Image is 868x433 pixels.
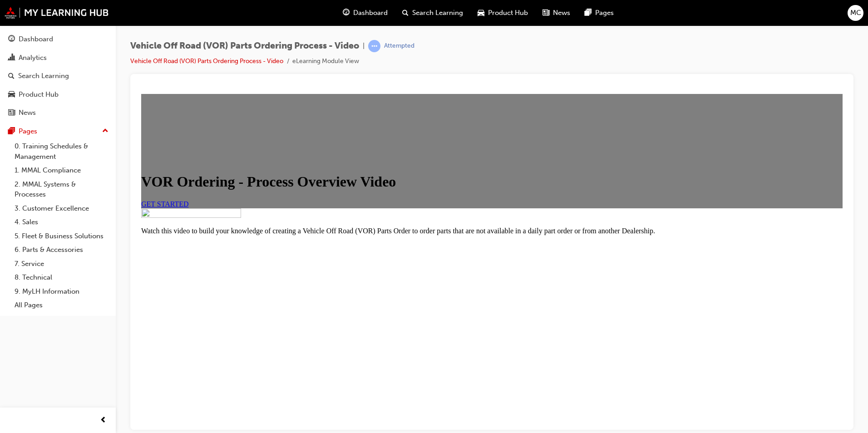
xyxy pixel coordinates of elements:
span: pages-icon [8,128,15,136]
span: guage-icon [8,35,15,44]
a: 4. Sales [11,215,112,229]
span: | [363,41,365,51]
span: car-icon [478,7,484,19]
img: mmal [5,7,109,19]
button: MC [848,5,863,21]
span: news-icon [542,7,549,19]
a: GET STARTED [4,110,51,118]
a: 9. MyLH Information [11,285,112,299]
a: News [4,104,112,121]
a: 5. Fleet & Business Solutions [11,229,112,243]
span: News [553,8,570,18]
a: 8. Technical [11,271,112,285]
a: Search Learning [4,68,112,84]
span: chart-icon [8,54,15,62]
span: news-icon [8,109,15,117]
a: 7. Service [11,257,112,271]
span: guage-icon [343,7,350,19]
span: MC [850,8,861,18]
a: car-iconProduct Hub [470,4,535,22]
p: Watch this video to build your knowledge of creating a Vehicle Off Road (VOR) Parts Order to orde... [4,137,705,145]
a: search-iconSearch Learning [395,4,470,22]
a: All Pages [11,298,112,312]
span: up-icon [102,125,108,137]
span: Search Learning [412,8,463,18]
a: 2. MMAL Systems & Processes [11,177,112,202]
span: Dashboard [353,8,388,18]
span: car-icon [8,91,15,99]
span: Pages [595,8,614,18]
div: Analytics [19,53,47,63]
button: Pages [4,123,112,140]
a: Analytics [4,49,112,66]
div: Product Hub [19,89,59,100]
span: Product Hub [488,8,528,18]
a: pages-iconPages [577,4,621,22]
div: News [19,108,36,118]
a: 6. Parts & Accessories [11,243,112,257]
div: Search Learning [18,71,69,81]
h1: VOR Ordering - Process Overview Video [4,83,705,100]
a: 1. MMAL Compliance [11,163,112,177]
a: 3. Customer Excellence [11,202,112,216]
span: pages-icon [585,7,592,19]
a: Dashboard [4,31,112,48]
a: news-iconNews [535,4,577,22]
span: search-icon [402,7,409,19]
span: prev-icon [100,415,107,426]
div: Dashboard [19,34,53,44]
a: guage-iconDashboard [335,4,395,22]
button: DashboardAnalyticsSearch LearningProduct HubNews [4,29,112,123]
li: eLearning Module View [292,56,359,67]
a: Product Hub [4,86,112,103]
span: Vehicle Off Road (VOR) Parts Ordering Process - Video [130,41,359,51]
a: 0. Training Schedules & Management [11,139,112,163]
div: Pages [19,126,37,137]
div: Attempted [384,42,414,50]
span: learningRecordVerb_ATTEMPT-icon [368,40,380,52]
a: Vehicle Off Road (VOR) Parts Ordering Process - Video [130,57,283,65]
span: search-icon [8,72,15,80]
main: Course overview [4,4,705,145]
